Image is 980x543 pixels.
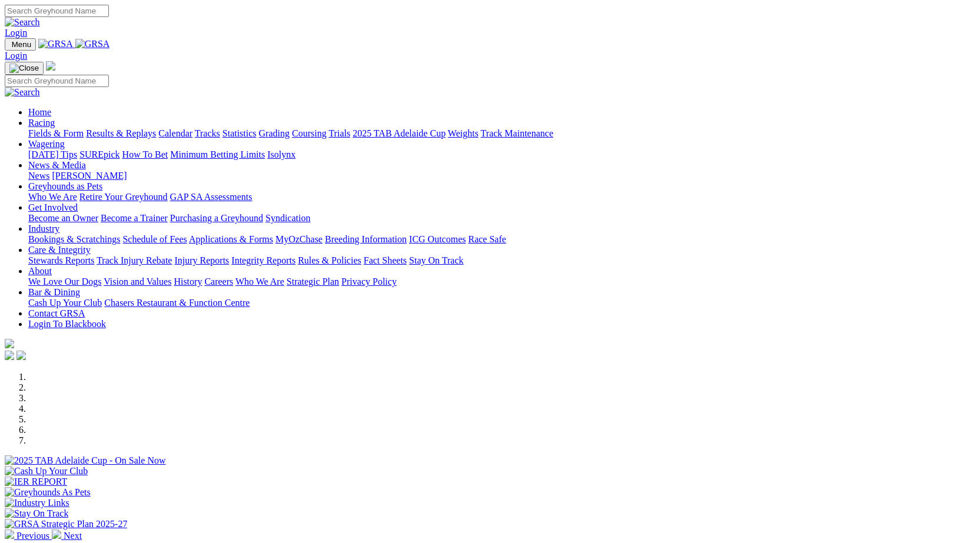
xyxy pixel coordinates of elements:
[158,128,192,138] a: Calendar
[104,277,171,287] a: Vision and Values
[28,107,51,117] a: Home
[52,529,61,539] img: chevron-right-pager-white.svg
[275,234,323,244] a: MyOzChase
[28,266,52,276] a: About
[28,213,975,224] div: Get Involved
[79,149,119,159] a: SUREpick
[448,128,479,138] a: Weights
[170,149,265,159] a: Minimum Betting Limits
[174,255,229,265] a: Injury Reports
[28,171,975,181] div: News & Media
[468,234,506,244] a: Race Safe
[28,308,85,318] a: Contact GRSA
[231,255,295,265] a: Integrity Reports
[325,234,407,244] a: Breeding Information
[328,128,350,138] a: Trials
[28,255,975,266] div: Care & Integrity
[97,255,172,265] a: Track Injury Rebate
[5,498,69,508] img: Industry Links
[28,202,78,212] a: Get Involved
[86,128,156,138] a: Results & Replays
[5,508,68,519] img: Stay On Track
[5,87,40,98] img: Search
[265,213,310,223] a: Syndication
[222,128,257,138] a: Statistics
[364,255,407,265] a: Fact Sheets
[122,234,187,244] a: Schedule of Fees
[52,171,127,181] a: [PERSON_NAME]
[28,128,975,139] div: Racing
[5,529,14,539] img: chevron-left-pager-white.svg
[16,531,49,541] span: Previous
[259,128,290,138] a: Grading
[341,277,397,287] a: Privacy Policy
[28,234,120,244] a: Bookings & Scratchings
[5,351,14,360] img: facebook.svg
[287,277,339,287] a: Strategic Plan
[292,128,327,138] a: Coursing
[5,466,88,477] img: Cash Up Your Club
[5,75,109,87] input: Search
[5,28,27,38] a: Login
[16,351,26,360] img: twitter.svg
[28,319,106,329] a: Login To Blackbook
[28,139,65,149] a: Wagering
[28,160,86,170] a: News & Media
[28,277,101,287] a: We Love Our Dogs
[170,213,263,223] a: Purchasing a Greyhound
[28,192,975,202] div: Greyhounds as Pets
[5,487,91,498] img: Greyhounds As Pets
[5,38,36,51] button: Toggle navigation
[481,128,553,138] a: Track Maintenance
[28,287,80,297] a: Bar & Dining
[170,192,253,202] a: GAP SA Assessments
[353,128,446,138] a: 2025 TAB Adelaide Cup
[174,277,202,287] a: History
[5,17,40,28] img: Search
[28,181,102,191] a: Greyhounds as Pets
[28,192,77,202] a: Who We Are
[104,298,250,308] a: Chasers Restaurant & Function Centre
[5,62,44,75] button: Toggle navigation
[235,277,284,287] a: Who We Are
[28,245,91,255] a: Care & Integrity
[52,531,82,541] a: Next
[28,128,84,138] a: Fields & Form
[5,519,127,529] img: GRSA Strategic Plan 2025-27
[195,128,220,138] a: Tracks
[28,213,98,223] a: Become an Owner
[38,39,73,49] img: GRSA
[122,149,168,159] a: How To Bet
[5,531,52,541] a: Previous
[5,477,67,487] img: IER REPORT
[409,255,463,265] a: Stay On Track
[28,255,94,265] a: Stewards Reports
[28,224,59,234] a: Industry
[79,192,168,202] a: Retire Your Greyhound
[28,234,975,245] div: Industry
[5,5,109,17] input: Search
[28,149,975,160] div: Wagering
[204,277,233,287] a: Careers
[298,255,361,265] a: Rules & Policies
[5,51,27,61] a: Login
[28,118,55,128] a: Racing
[189,234,273,244] a: Applications & Forms
[28,298,975,308] div: Bar & Dining
[12,40,31,49] span: Menu
[5,339,14,348] img: logo-grsa-white.png
[28,149,77,159] a: [DATE] Tips
[28,171,49,181] a: News
[28,298,102,308] a: Cash Up Your Club
[64,531,82,541] span: Next
[28,277,975,287] div: About
[267,149,295,159] a: Isolynx
[75,39,110,49] img: GRSA
[409,234,466,244] a: ICG Outcomes
[9,64,39,73] img: Close
[101,213,168,223] a: Become a Trainer
[46,61,55,71] img: logo-grsa-white.png
[5,455,166,466] img: 2025 TAB Adelaide Cup - On Sale Now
